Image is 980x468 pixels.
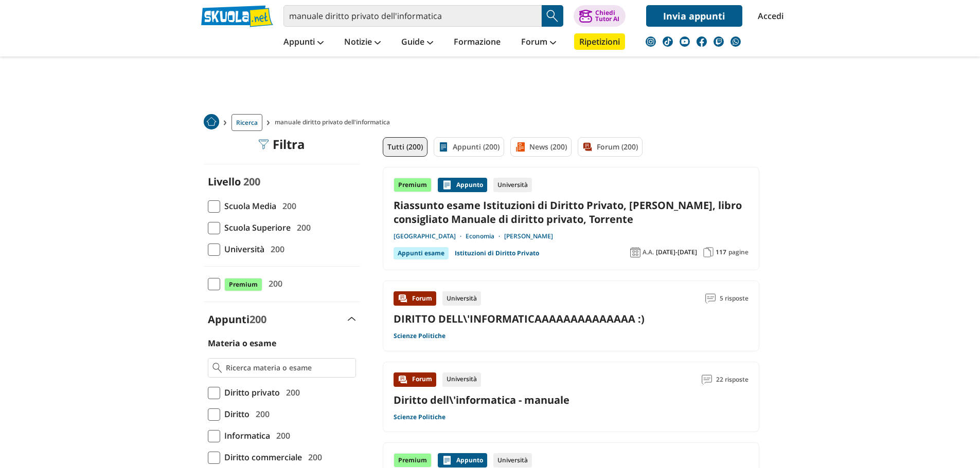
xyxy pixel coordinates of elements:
a: Scienze Politiche [394,332,446,340]
div: Università [493,178,532,192]
img: Apri e chiudi sezione [348,317,356,321]
a: DIRITTO DELL\'INFORMATICAAAAAAAAAAAAAA :) [394,312,645,326]
div: Università [442,291,481,306]
span: Diritto privato [220,386,280,399]
a: Formazione [451,33,503,52]
div: Appunti esame [394,247,449,259]
span: Diritto [220,407,250,421]
a: Notizie [342,33,383,52]
span: 200 [252,407,270,421]
span: 5 risposte [720,291,749,306]
span: Università [220,242,264,256]
span: pagine [728,248,749,256]
span: A.A. [643,248,654,256]
img: Appunti contenuto [442,455,452,465]
div: Università [442,372,481,387]
a: Diritto dell\'informatica - manuale [394,393,569,407]
span: 22 risposte [716,372,749,387]
img: Pagine [703,247,714,257]
span: 117 [716,248,726,256]
span: 200 [250,312,266,326]
span: manuale diritto privato dell'informatica [275,114,394,131]
img: Commenti lettura [705,293,716,304]
a: Riassunto esame Istituzioni di Diritto Privato, [PERSON_NAME], libro consigliato Manuale di dirit... [394,198,749,226]
img: Filtra filtri mobile [258,139,269,149]
img: youtube [680,36,690,47]
a: Invia appunti [646,5,742,27]
a: Forum (200) [578,137,643,157]
a: Ripetizioni [574,33,625,50]
div: Appunto [438,453,487,467]
input: Ricerca materia o esame [226,363,351,373]
a: Guide [399,33,436,52]
img: Cerca appunti, riassunti o versioni [545,8,560,24]
a: Accedi [758,5,779,27]
span: Informatica [220,429,270,442]
div: Filtra [258,137,305,152]
a: News (200) [510,137,572,157]
img: WhatsApp [730,36,741,47]
button: ChiediTutor AI [574,5,626,27]
span: 200 [282,386,300,399]
a: Home [204,114,219,131]
div: Appunto [438,178,487,192]
label: Livello [208,175,241,189]
input: Cerca appunti, riassunti o versioni [283,5,542,27]
span: Scuola Superiore [220,221,291,234]
label: Appunti [208,312,266,326]
img: Anno accademico [630,247,640,257]
a: Istituzioni di Diritto Privato [455,247,539,259]
div: Premium [394,178,432,192]
img: Forum contenuto [398,293,408,304]
a: Forum [519,33,559,52]
button: Search Button [542,5,563,27]
span: 200 [304,451,322,464]
a: Economia [466,232,504,240]
div: Università [493,453,532,467]
img: Appunti filtro contenuto [438,142,449,152]
img: Home [204,114,219,129]
span: [DATE]-[DATE] [656,248,697,256]
a: Appunti (200) [434,137,504,157]
label: Materia o esame [208,338,276,349]
img: instagram [646,36,656,47]
span: Diritto commerciale [220,451,302,464]
div: Forum [394,372,436,387]
div: Chiedi Tutor AI [595,10,619,22]
span: 200 [293,221,311,234]
span: 200 [272,429,290,442]
a: [PERSON_NAME] [504,232,553,240]
img: Forum filtro contenuto [582,142,593,152]
span: 200 [264,277,282,290]
span: 200 [243,175,260,189]
a: Ricerca [231,114,262,131]
span: 200 [278,199,296,213]
img: Commenti lettura [702,375,712,385]
div: Premium [394,453,432,467]
img: Forum contenuto [398,375,408,385]
a: [GEOGRAPHIC_DATA] [394,232,466,240]
a: Tutti (200) [383,137,427,157]
img: twitch [714,36,724,47]
img: tiktok [663,36,673,47]
span: Scuola Media [220,199,276,213]
img: Ricerca materia o esame [212,363,222,373]
img: Appunti contenuto [442,180,452,190]
a: Appunti [281,33,326,52]
span: 200 [266,242,284,256]
img: facebook [697,36,707,47]
div: Forum [394,291,436,306]
img: News filtro contenuto [515,142,525,152]
span: Premium [224,278,262,291]
a: Scienze Politiche [394,413,446,421]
